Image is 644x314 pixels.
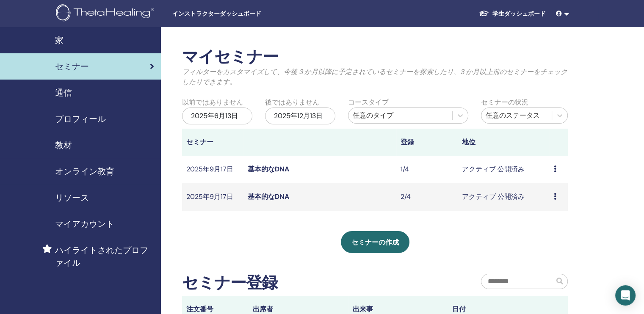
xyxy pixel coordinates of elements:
[265,107,335,124] div: 2025年12月13日
[55,244,154,269] span: ハイライトされたプロファイル
[396,129,458,156] th: 登録
[56,4,157,23] img: logo.png
[248,165,289,174] a: 基本的なDNA
[351,238,399,247] span: セミナーの作成
[396,183,458,211] td: 2/4
[396,156,458,183] td: 1/4
[55,139,72,151] span: 教材
[182,97,243,107] label: 以前ではありません
[458,183,550,211] td: アクティブ 公開済み
[55,165,114,178] span: オンライン教育
[172,9,299,18] span: インストラクターダッシュボード
[472,6,553,22] a: 学生ダッシュボード
[182,273,277,293] h2: セミナー登録
[182,67,568,87] p: フィルターをカスタマイズして、今後 3 か月以降に予定されているセミナーを探索したり、3 か月以上前のセミナーをチェックしたりできます。
[55,113,106,125] span: プロフィール
[492,10,546,17] font: 学生ダッシュボード
[353,110,448,121] div: 任意のタイプ
[55,191,89,204] span: リソース
[182,183,243,211] td: 2025年9月17日
[182,156,243,183] td: 2025年9月17日
[458,129,550,156] th: 地位
[458,156,550,183] td: アクティブ 公開済み
[55,60,89,73] span: セミナー
[55,34,64,47] span: 家
[265,97,319,107] label: 後ではありません
[55,218,114,230] span: マイアカウント
[479,10,489,17] img: graduation-cap-white.svg
[348,97,389,107] label: コースタイプ
[481,97,528,107] label: セミナーの状況
[486,110,547,121] div: 任意のステータス
[615,285,636,306] div: インターコムメッセンジャーを開く
[248,192,289,201] a: 基本的なDNA
[182,129,243,156] th: セミナー
[341,231,409,253] a: セミナーの作成
[182,107,252,124] div: 2025年6月13日
[182,47,568,67] h2: マイセミナー
[55,86,72,99] span: 通信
